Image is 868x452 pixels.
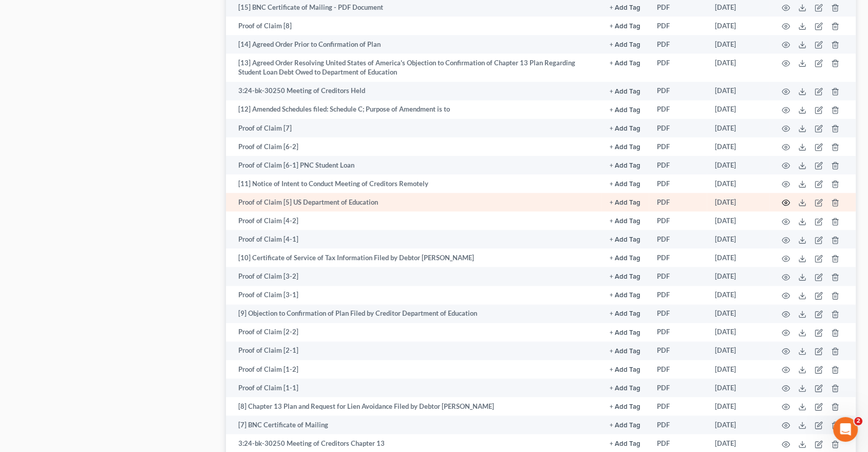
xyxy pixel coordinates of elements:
[649,53,707,82] td: PDF
[610,42,640,48] button: + Add Tag
[610,60,640,67] button: + Add Tag
[854,417,862,425] span: 2
[610,144,640,151] button: + Add Tag
[707,156,769,174] td: [DATE]
[610,420,640,430] a: + Add Tag
[707,267,769,285] td: [DATE]
[649,286,707,304] td: PDF
[649,100,707,119] td: PDF
[649,35,707,53] td: PDF
[707,248,769,267] td: [DATE]
[649,378,707,397] td: PDF
[707,174,769,193] td: [DATE]
[610,142,640,152] a: + Add Tag
[707,304,769,323] td: [DATE]
[649,341,707,360] td: PDF
[226,286,602,304] td: Proof of Claim [3-1]
[610,234,640,244] a: + Add Tag
[610,441,640,447] button: + Add Tag
[226,341,602,360] td: Proof of Claim [2-1]
[649,248,707,267] td: PDF
[610,272,640,281] a: + Add Tag
[707,100,769,119] td: [DATE]
[610,290,640,300] a: + Add Tag
[707,415,769,434] td: [DATE]
[226,397,602,415] td: [8] Chapter 13 Plan and Request for Lien Avoidance Filed by Debtor [PERSON_NAME]
[610,439,640,448] a: + Add Tag
[226,82,602,100] td: 3:24-bk-30250 Meeting of Creditors Held
[707,360,769,378] td: [DATE]
[649,137,707,156] td: PDF
[610,330,640,336] button: + Add Tag
[610,3,640,12] a: + Add Tag
[610,197,640,207] a: + Add Tag
[707,16,769,35] td: [DATE]
[226,174,602,193] td: [11] Notice of Intent to Conduct Meeting of Creditors Remotely
[226,360,602,378] td: Proof of Claim [1-2]
[610,88,640,95] button: + Add Tag
[707,82,769,100] td: [DATE]
[707,53,769,82] td: [DATE]
[707,378,769,397] td: [DATE]
[610,162,640,169] button: + Add Tag
[226,35,602,53] td: [14] Agreed Order Prior to Confirmation of Plan
[649,230,707,248] td: PDF
[610,253,640,263] a: + Add Tag
[833,417,858,442] iframe: Intercom live chat
[226,323,602,341] td: Proof of Claim [2-2]
[226,119,602,137] td: Proof of Claim [7]
[649,415,707,434] td: PDF
[707,137,769,156] td: [DATE]
[610,181,640,188] button: + Add Tag
[226,156,602,174] td: Proof of Claim [6-1] PNC Student Loan
[610,365,640,374] a: + Add Tag
[649,16,707,35] td: PDF
[649,119,707,137] td: PDF
[707,323,769,341] td: [DATE]
[610,200,640,206] button: + Add Tag
[226,100,602,119] td: [12] Amended Schedules filed: Schedule C; Purpose of Amendment is to
[610,58,640,68] a: + Add Tag
[610,179,640,189] a: + Add Tag
[649,156,707,174] td: PDF
[610,218,640,225] button: + Add Tag
[226,193,602,211] td: Proof of Claim [5] US Department of Education
[610,327,640,337] a: + Add Tag
[649,193,707,211] td: PDF
[707,211,769,230] td: [DATE]
[610,107,640,114] button: + Add Tag
[226,267,602,285] td: Proof of Claim [3-2]
[610,5,640,11] button: + Add Tag
[610,292,640,299] button: + Add Tag
[610,383,640,393] a: + Add Tag
[610,237,640,243] button: + Add Tag
[610,255,640,262] button: + Add Tag
[610,309,640,318] a: + Add Tag
[649,304,707,323] td: PDF
[707,397,769,415] td: [DATE]
[610,86,640,96] a: + Add Tag
[707,35,769,53] td: [DATE]
[610,404,640,410] button: + Add Tag
[649,360,707,378] td: PDF
[707,119,769,137] td: [DATE]
[610,125,640,132] button: + Add Tag
[226,415,602,434] td: [7] BNC Certificate of Mailing
[610,21,640,31] a: + Add Tag
[610,274,640,280] button: + Add Tag
[610,311,640,317] button: + Add Tag
[610,23,640,30] button: + Add Tag
[707,341,769,360] td: [DATE]
[610,367,640,373] button: + Add Tag
[610,40,640,49] a: + Add Tag
[226,248,602,267] td: [10] Certificate of Service of Tax Information Filed by Debtor [PERSON_NAME]
[226,53,602,82] td: [13] Agreed Order Resolving United States of America's Objection to Confirmation of Chapter 13 Pl...
[649,397,707,415] td: PDF
[707,286,769,304] td: [DATE]
[610,346,640,355] a: + Add Tag
[226,211,602,230] td: Proof of Claim [4-2]
[610,216,640,226] a: + Add Tag
[226,16,602,35] td: Proof of Claim [8]
[610,104,640,114] a: + Add Tag
[610,348,640,355] button: + Add Tag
